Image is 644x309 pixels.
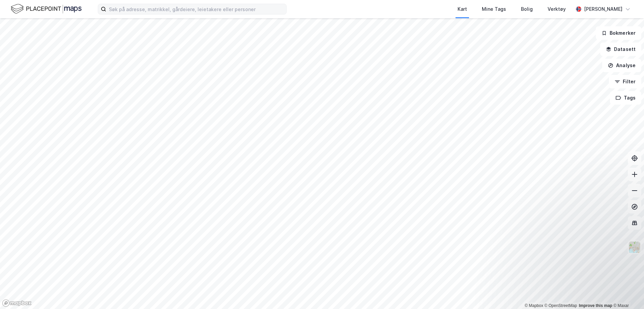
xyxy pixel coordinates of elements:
input: Søk på adresse, matrikkel, gårdeiere, leietakere eller personer [106,4,286,14]
iframe: Intercom notifications message [509,258,644,306]
div: [PERSON_NAME] [584,5,622,13]
div: Verktøy [548,5,566,13]
div: Bolig [521,5,533,13]
div: Mine Tags [482,5,506,13]
div: Kart [458,5,467,13]
img: logo.f888ab2527a4732fd821a326f86c7f29.svg [11,3,82,15]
